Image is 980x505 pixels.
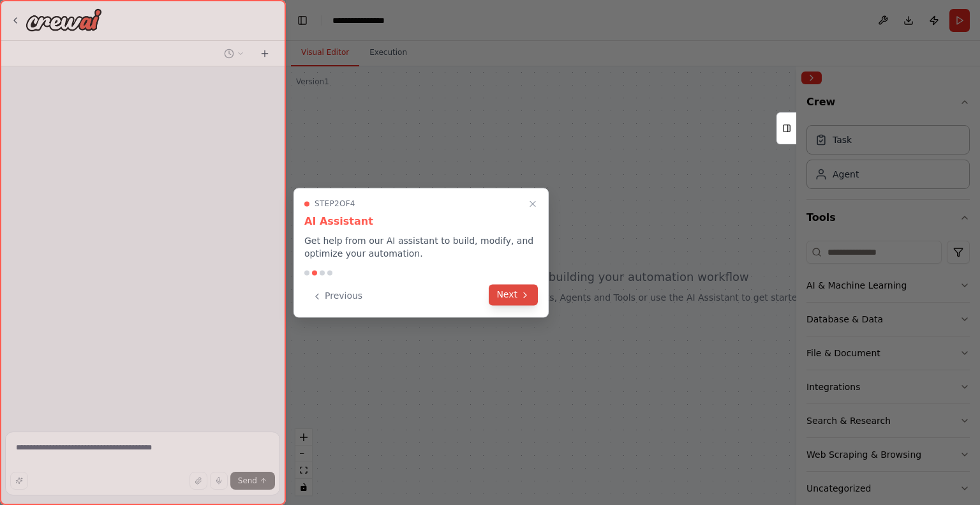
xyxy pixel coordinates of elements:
span: Step 2 of 4 [315,199,355,209]
button: Next [489,284,538,305]
h3: AI Assistant [304,214,538,229]
button: Hide left sidebar [293,11,311,29]
button: Previous [304,285,370,306]
button: Close walkthrough [525,196,540,211]
p: Get help from our AI assistant to build, modify, and optimize your automation. [304,234,538,260]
